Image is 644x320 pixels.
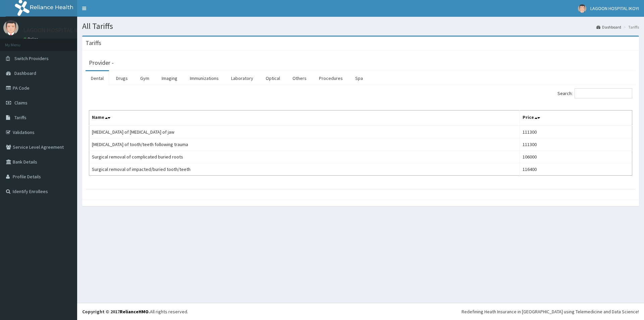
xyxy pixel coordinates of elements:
a: Dental [86,71,109,85]
input: Search: [575,88,632,98]
li: Tariffs [622,24,639,30]
span: Tariffs [14,115,26,121]
span: Dashboard [14,70,36,76]
footer: All rights reserved. [77,303,644,320]
td: 106000 [520,151,632,163]
td: Surgical removal of complicated buried roots [89,151,520,163]
th: Price [520,110,632,126]
a: Online [23,37,40,41]
a: Drugs [111,71,133,85]
a: Procedures [314,71,348,85]
span: Claims [14,100,28,106]
img: User Image [3,20,18,35]
a: Imaging [156,71,183,85]
img: User Image [578,4,586,13]
a: Immunizations [184,71,224,85]
a: Spa [350,71,368,85]
a: Others [287,71,312,85]
td: Surgical removal of impacted/buried tooth/teeth [89,163,520,176]
td: [MEDICAL_DATA] of [MEDICAL_DATA] of jaw [89,126,520,138]
td: 111300 [520,126,632,138]
td: 116400 [520,163,632,176]
strong: Copyright © 2017 . [82,309,150,315]
p: LAGOON HOSPITAL IKOYI [23,27,88,33]
h1: All Tariffs [82,22,639,31]
td: [MEDICAL_DATA] of tooth/teeth following trauma [89,138,520,151]
h3: Provider - [89,60,114,66]
a: Dashboard [596,24,621,30]
td: 111300 [520,138,632,151]
h3: Tariffs [86,40,101,46]
a: RelianceHMO [120,309,149,315]
th: Name [89,110,520,126]
a: Gym [135,71,155,85]
label: Search: [557,88,632,98]
span: Switch Providers [14,55,49,61]
span: LAGOON HOSPITAL IKOYI [590,5,639,11]
a: Optical [260,71,285,85]
div: Redefining Heath Insurance in [GEOGRAPHIC_DATA] using Telemedicine and Data Science! [462,308,639,315]
a: Laboratory [226,71,259,85]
